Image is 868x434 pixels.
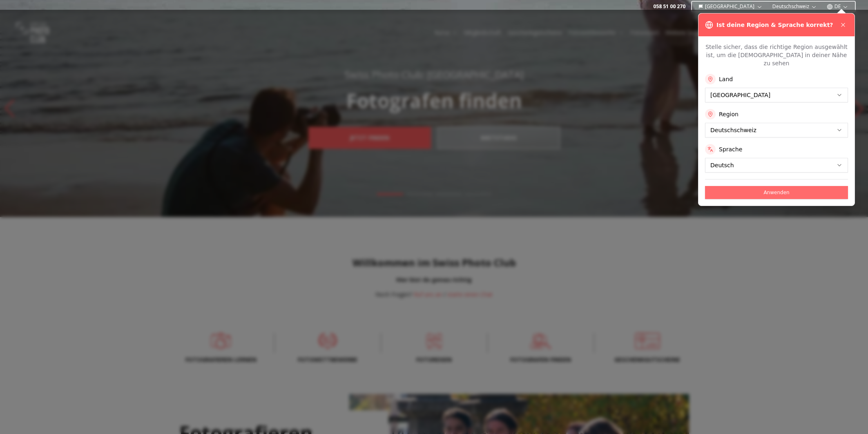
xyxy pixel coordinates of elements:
[705,43,848,67] p: Stelle sicher, dass die richtige Region ausgewählt ist, um die [DEMOGRAPHIC_DATA] in deiner Nähe ...
[653,3,685,10] a: 058 51 00 270
[823,2,852,11] button: DE
[705,186,848,199] button: Anwenden
[716,21,833,29] h3: Ist deine Region & Sprache korrekt?
[719,145,742,153] label: Sprache
[719,75,733,83] label: Land
[695,2,766,11] button: [GEOGRAPHIC_DATA]
[719,110,739,118] label: Region
[769,2,820,11] button: Deutschschweiz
